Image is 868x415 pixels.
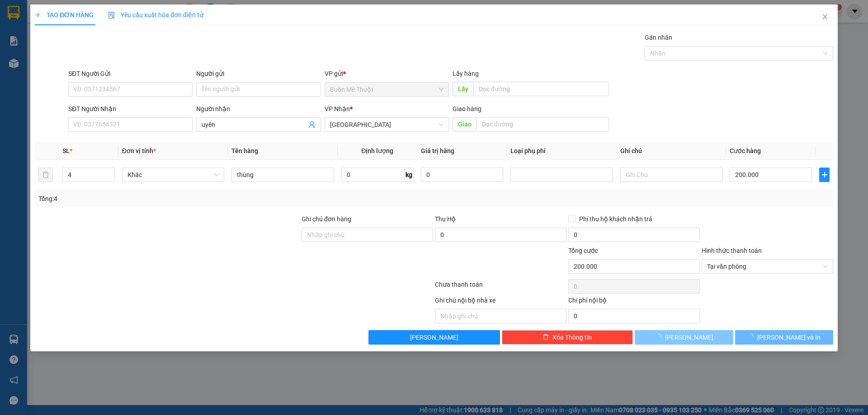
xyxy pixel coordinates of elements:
input: VD: Bàn, Ghế [231,168,334,182]
div: Tổng: 4 [38,194,335,204]
span: TẠO ĐƠN HÀNG [35,11,94,19]
div: Chi phí nội bộ [568,295,700,309]
span: loading [655,334,665,340]
span: delete [542,334,549,341]
span: Giao [453,117,476,131]
span: Lấy hàng [453,70,479,77]
div: SĐT Người Nhận [68,104,193,114]
input: Dọc đường [476,117,609,131]
label: Ghi chú đơn hàng [302,215,351,223]
label: Hình thức thanh toán [702,247,762,254]
span: [PERSON_NAME] [410,332,458,342]
span: Sài Gòn [330,118,443,131]
li: VP [GEOGRAPHIC_DATA] (Hàng) [62,64,120,93]
li: VP Buôn Mê Thuột [5,64,62,74]
button: deleteXóa Thông tin [502,330,633,345]
span: Giao hàng [453,105,481,112]
span: Thu Hộ [435,215,456,223]
button: Close [812,5,838,30]
span: Phí thu hộ khách nhận trả [576,214,656,224]
span: close [821,13,829,20]
button: delete [38,168,53,182]
button: [PERSON_NAME] và In [735,330,833,345]
span: [PERSON_NAME] [665,332,713,342]
span: plus [820,171,829,178]
span: Định lượng [361,147,393,154]
span: Lấy [453,82,473,96]
span: SL [62,147,70,154]
li: [GEOGRAPHIC_DATA] [5,5,131,53]
span: loading [747,334,757,340]
button: [PERSON_NAME] [635,330,733,345]
div: VP gửi [325,69,449,79]
img: logo.jpg [5,5,36,36]
span: user-add [308,121,316,128]
div: SĐT Người Gửi [68,69,193,79]
input: Nhập ghi chú [435,309,566,323]
input: Ghi Chú [620,168,722,182]
span: Buôn Mê Thuột [330,83,443,96]
span: Tổng cước [568,247,598,254]
div: Ghi chú nội bộ nhà xe [435,295,566,309]
span: Giá trị hàng [421,147,454,154]
span: Khác [127,168,219,182]
div: Người gửi [196,69,321,79]
span: Đơn vị tính [122,147,156,154]
span: Xóa Thông tin [552,332,592,342]
span: Yêu cầu xuất hóa đơn điện tử [108,11,203,19]
div: Chưa thanh toán [434,280,567,295]
span: Cước hàng [730,147,761,154]
span: plus [35,12,41,18]
input: Ghi chú đơn hàng [302,228,433,242]
span: Tại văn phòng [707,260,828,273]
input: Dọc đường [473,82,609,96]
img: icon [108,12,115,19]
span: [PERSON_NAME] và In [757,332,821,342]
button: [PERSON_NAME] [368,330,500,345]
div: Người nhận [196,104,321,114]
span: Tên hàng [231,147,258,154]
button: plus [819,168,829,182]
span: VP Nhận [325,105,350,112]
th: Loại phụ phí [507,142,616,160]
span: kg [405,168,414,182]
input: 0 [421,168,503,182]
th: Ghi chú [617,142,726,160]
label: Gán nhãn [645,34,672,41]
